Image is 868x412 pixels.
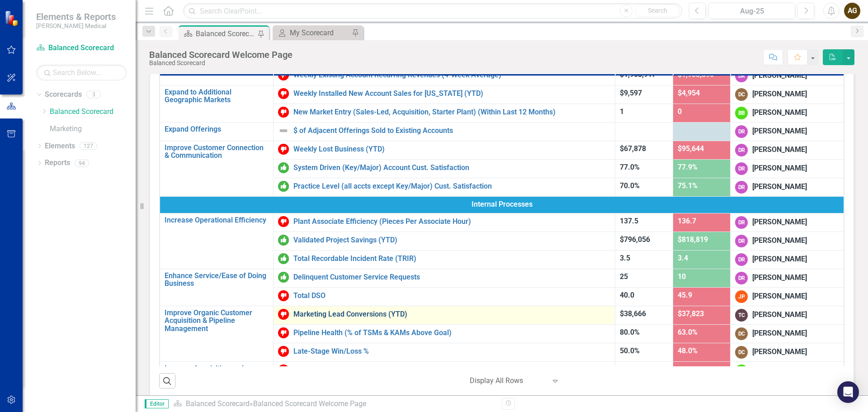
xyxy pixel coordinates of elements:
div: DC [735,88,748,101]
div: [PERSON_NAME] [752,217,807,227]
a: Balanced Scorecard [50,107,136,117]
img: Below Target [278,365,289,375]
a: System Driven (Key/Major) Account Cust. Satisfaction [293,164,610,172]
span: 0 [678,365,682,374]
button: AG [844,3,860,19]
td: Double-Click to Edit Right Click for Context Menu [160,122,273,141]
span: Elements & Reports [36,11,116,22]
span: 40.0 [620,291,634,299]
div: 127 [80,142,97,150]
a: New Market Entry (Sales-Led, Acquisition, Starter Plant) (Within Last 12 Months) [293,108,610,116]
div: [PERSON_NAME] [752,108,807,118]
div: [PERSON_NAME] [752,273,807,283]
div: DR [735,162,748,175]
img: Below Target [278,309,289,320]
a: Total DSO [293,292,610,300]
td: Double-Click to Edit [731,85,844,104]
span: 75.1% [678,181,698,190]
a: Pipeline Health (% of TSMs & KAMs Above Goal) [293,329,610,337]
input: Search Below... [36,65,127,81]
div: [PERSON_NAME] [752,89,807,99]
a: Weekly Existing Account Recurring Revenues (4-Week Average) [293,71,610,79]
div: [PERSON_NAME] [752,163,807,174]
span: $37,823 [678,309,704,318]
span: 136.7 [678,217,696,225]
a: Late-Stage Win/Loss % [293,347,610,355]
a: Reports [45,158,70,168]
td: Double-Click to Edit [731,232,844,250]
span: 137.5 [620,217,638,225]
div: [PERSON_NAME] [752,310,807,320]
td: Double-Click to Edit Right Click for Context Menu [273,159,615,178]
td: Double-Click to Edit Right Click for Context Menu [160,85,273,122]
span: 50.0% [620,346,640,355]
td: Double-Click to Edit Right Click for Context Menu [273,269,615,287]
td: Double-Click to Edit [731,324,844,343]
td: Double-Click to Edit [731,250,844,269]
div: [PERSON_NAME] [752,71,807,81]
td: Double-Click to Edit Right Click for Context Menu [273,361,615,380]
td: Double-Click to Edit Right Click for Context Menu [273,232,615,250]
a: Scorecards [45,90,82,100]
div: DR [735,125,748,138]
a: My Scorecard [275,27,349,38]
div: BB [735,107,748,119]
span: 1 [620,107,624,116]
td: Double-Click to Edit [731,287,844,306]
span: 0 [678,107,682,116]
td: Double-Click to Edit Right Click for Context Menu [273,178,615,196]
div: [PERSON_NAME] [752,254,807,265]
img: Below Target [278,144,289,155]
img: Below Target [278,346,289,357]
td: Double-Click to Edit Right Click for Context Menu [273,306,615,324]
a: Balanced Scorecard [36,43,127,53]
div: Balanced Scorecard [149,60,292,66]
td: Double-Click to Edit [731,213,844,232]
input: Search ClearPoint... [183,3,682,19]
a: Increase Operational Efficiency [165,216,269,224]
a: Improve Customer Connection & Communication [165,144,269,160]
td: Double-Click to Edit Right Click for Context Menu [273,141,615,159]
td: Double-Click to Edit Right Click for Context Menu [160,141,273,196]
button: Aug-25 [708,3,795,19]
span: 77.0% [620,163,640,171]
span: 45.9 [678,291,692,299]
div: DC [735,327,748,340]
a: Improve Acquisition and Integration Capabilities [165,365,269,380]
span: $796,056 [620,235,650,244]
a: Plant Associate Efficiency (Pieces Per Associate Hour) [293,218,610,226]
span: 80.0% [620,328,640,336]
a: Marketing [50,124,136,134]
div: DR [735,253,748,266]
div: Balanced Scorecard Welcome Page [149,50,292,60]
img: Below Target [278,327,289,338]
img: Below Target [278,290,289,301]
a: Improve Organic Customer Acquisition & Pipeline Management [165,309,269,333]
td: Double-Click to Edit Right Click for Context Menu [273,213,615,232]
a: Validated Project Savings (YTD) [293,236,610,244]
div: DR [735,181,748,194]
td: Double-Click to Edit [160,196,844,213]
td: Double-Click to Edit [731,104,844,122]
td: Double-Click to Edit Right Click for Context Menu [273,324,615,343]
img: On or Above Target [278,162,289,173]
span: $1,908,890 [678,70,714,79]
img: Not Defined [278,125,289,136]
div: DR [735,70,748,82]
td: Double-Click to Edit [731,122,844,141]
td: Double-Click to Edit [731,306,844,324]
span: 70.0% [620,181,640,190]
td: Double-Click to Edit Right Click for Context Menu [160,269,273,306]
span: 77.9% [678,163,698,171]
td: Double-Click to Edit [731,141,844,159]
div: DR [735,272,748,284]
span: $95,644 [678,144,704,153]
span: 3.5 [620,254,630,262]
span: 48.0% [678,346,698,355]
div: [PERSON_NAME] [752,236,807,246]
span: 10 [678,272,686,281]
td: Double-Click to Edit [731,269,844,287]
span: Search [648,7,667,14]
div: [PERSON_NAME] [752,328,807,339]
td: Double-Click to Edit [731,66,844,85]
